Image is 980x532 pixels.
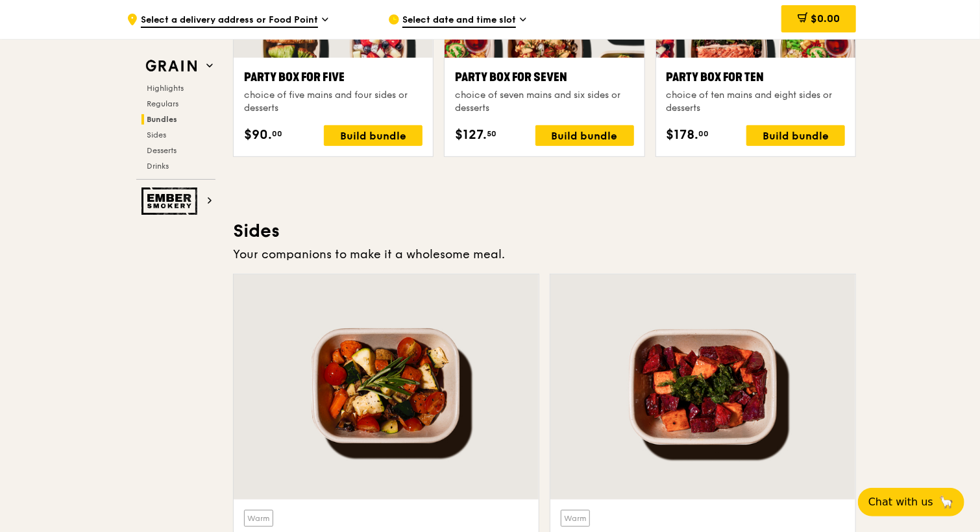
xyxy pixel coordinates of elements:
div: Your companions to make it a wholesome meal. [233,245,856,263]
span: 🦙 [938,494,954,510]
span: Desserts [147,146,177,155]
span: $0.00 [811,12,840,25]
img: Ember Smokery web logo [141,187,201,215]
div: Warm [561,510,590,527]
img: Grain web logo [141,54,201,78]
div: Party Box for Ten [667,68,845,86]
span: Chat with us [868,494,933,510]
span: 00 [699,128,709,139]
span: Highlights [147,84,184,93]
span: 50 [487,128,496,139]
div: choice of seven mains and six sides or desserts [455,89,633,115]
div: Party Box for Seven [455,68,633,86]
div: Build bundle [746,125,845,146]
button: Chat with us🦙 [858,488,964,516]
span: Select a delivery address or Food Point [141,14,318,28]
div: Build bundle [324,125,423,146]
span: Bundles [147,115,177,124]
span: Sides [147,130,166,139]
span: $90. [244,125,272,145]
span: $178. [667,125,699,145]
div: choice of five mains and four sides or desserts [244,89,423,115]
span: Select date and time slot [402,14,516,28]
span: $127. [455,125,487,145]
span: Regulars [147,99,178,108]
div: Party Box for Five [244,68,423,86]
h3: Sides [233,219,856,243]
div: choice of ten mains and eight sides or desserts [667,89,845,115]
span: Drinks [147,162,169,171]
span: 00 [272,128,282,139]
div: Build bundle [535,125,634,146]
div: Warm [244,510,273,527]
